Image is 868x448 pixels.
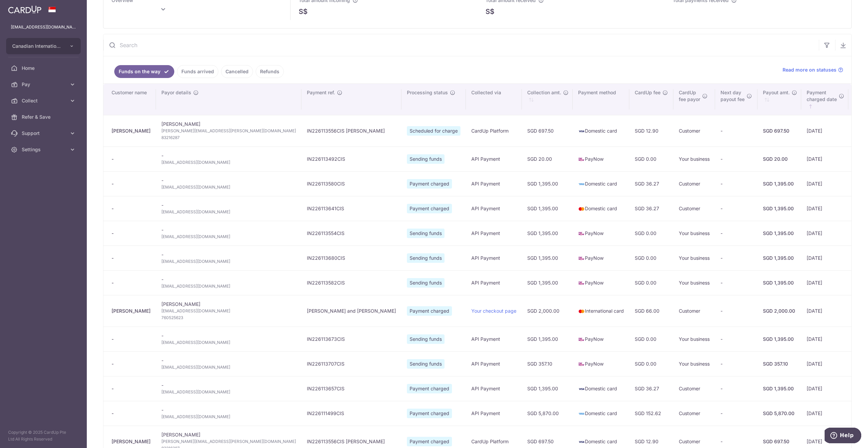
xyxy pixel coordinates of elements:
[578,230,585,237] img: paynow-md-4fe65508ce96feda548756c5ee0e473c78d4820b8ea51387c6e4ad89e58a5e61.png
[629,196,673,221] td: SGD 36.27
[673,196,715,221] td: Customer
[407,204,452,213] span: Payment charged
[801,196,848,221] td: [DATE]
[161,184,296,191] span: [EMAIL_ADDRESS][DOMAIN_NAME]
[578,410,585,417] img: american-express-sm-c955881869ff4294d00fd038735fb651958d7f10184fcf1bed3b24c57befb5f2.png
[673,147,715,171] td: Your business
[301,196,401,221] td: IN226113641CIS
[573,196,629,221] td: Domestic card
[673,376,715,401] td: Customer
[301,246,401,270] td: IN226113680CIS
[673,171,715,196] td: Customer
[578,308,585,315] img: mastercard-sm-87a3fd1e0bddd137fecb07648320f44c262e2538e7db6024463105ddbc961eb2.png
[527,89,561,96] span: Collection amt.
[715,351,757,376] td: -
[407,126,460,136] span: Scheduled for charge
[161,128,296,134] span: [PERSON_NAME][EMAIL_ADDRESS][PERSON_NAME][DOMAIN_NAME]
[715,196,757,221] td: -
[801,171,848,196] td: [DATE]
[763,410,796,417] div: SGD 5,870.00
[466,270,522,295] td: API Payment
[221,65,253,78] a: Cancelled
[522,351,573,376] td: SGD 357.10
[763,156,796,162] div: SGD 20.00
[177,65,218,78] a: Funds arrived
[522,147,573,171] td: SGD 20.00
[573,376,629,401] td: Domestic card
[256,65,284,78] a: Refunds
[783,66,843,73] a: Read more on statuses
[573,327,629,351] td: PayNow
[801,84,848,115] th: Paymentcharged date : activate to sort column ascending
[112,438,151,445] div: [PERSON_NAME]
[466,351,522,376] td: API Payment
[407,437,452,446] span: Payment charged
[801,295,848,327] td: [DATE]
[801,115,848,147] td: [DATE]
[635,89,660,96] span: CardUp fee
[522,376,573,401] td: SGD 1,395.00
[573,221,629,246] td: PayNow
[112,128,151,134] div: [PERSON_NAME]
[715,327,757,351] td: -
[161,283,296,290] span: [EMAIL_ADDRESS][DOMAIN_NAME]
[763,361,796,367] div: SGD 357.10
[156,196,301,221] td: -
[801,351,848,376] td: [DATE]
[763,308,796,314] div: SGD 2,000.00
[407,334,445,344] span: Sending funds
[486,6,494,17] span: S$
[22,97,66,104] span: Collect
[522,295,573,327] td: SGD 2,000.00
[407,154,445,164] span: Sending funds
[763,385,796,392] div: SGD 1,395.00
[466,401,522,426] td: API Payment
[763,279,796,286] div: SGD 1,395.00
[114,65,174,78] a: Funds on the way
[112,230,151,237] div: -
[763,205,796,212] div: SGD 1,395.00
[161,364,296,371] span: [EMAIL_ADDRESS][DOMAIN_NAME]
[715,295,757,327] td: -
[156,376,301,401] td: -
[466,147,522,171] td: API Payment
[22,81,66,88] span: Pay
[466,246,522,270] td: API Payment
[156,401,301,426] td: -
[573,401,629,426] td: Domestic card
[112,336,151,343] div: -
[156,327,301,351] td: -
[103,34,819,56] input: Search
[629,351,673,376] td: SGD 0.00
[301,221,401,246] td: IN226113554CIS
[801,327,848,351] td: [DATE]
[161,89,191,96] span: Payor details
[578,128,585,135] img: visa-sm-192604c4577d2d35970c8ed26b86981c2741ebd56154ab54ad91a526f0f24972.png
[161,159,296,166] span: [EMAIL_ADDRESS][DOMAIN_NAME]
[12,43,62,50] span: Canadian International School Pte Ltd
[573,147,629,171] td: PayNow
[407,306,452,316] span: Payment charged
[299,6,308,17] span: S$
[301,147,401,171] td: IN226113492CIS
[407,89,448,96] span: Processing status
[156,221,301,246] td: -
[15,5,29,11] span: Help
[112,255,151,261] div: -
[112,361,151,367] div: -
[801,376,848,401] td: [DATE]
[629,115,673,147] td: SGD 12.90
[156,115,301,147] td: [PERSON_NAME]
[629,246,673,270] td: SGD 0.00
[578,255,585,262] img: paynow-md-4fe65508ce96feda548756c5ee0e473c78d4820b8ea51387c6e4ad89e58a5e61.png
[807,89,837,103] span: Payment charged date
[578,206,585,212] img: mastercard-sm-87a3fd1e0bddd137fecb07648320f44c262e2538e7db6024463105ddbc961eb2.png
[578,156,585,163] img: paynow-md-4fe65508ce96feda548756c5ee0e473c78d4820b8ea51387c6e4ad89e58a5e61.png
[161,134,296,141] span: 83216287
[801,221,848,246] td: [DATE]
[301,327,401,351] td: IN226113673CIS
[466,171,522,196] td: API Payment
[407,179,452,189] span: Payment charged
[573,351,629,376] td: PayNow
[763,438,796,445] div: SGD 697.50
